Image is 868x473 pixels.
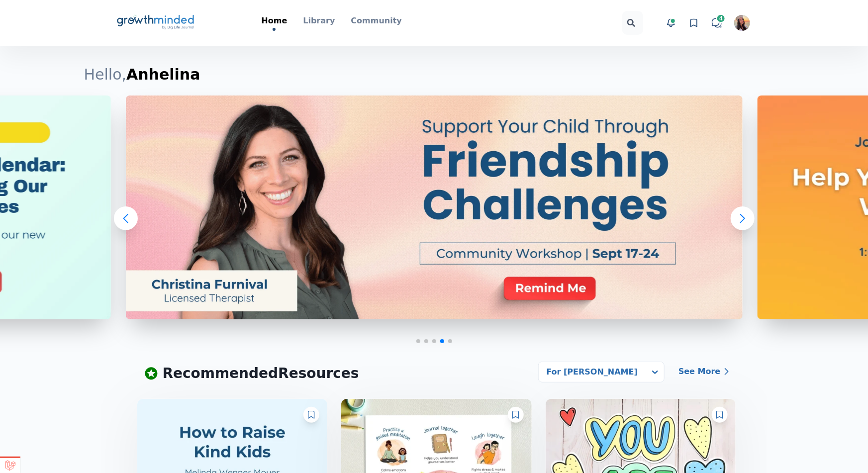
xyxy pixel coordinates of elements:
span: Anhelina [126,66,200,83]
a: 4 [709,15,724,30]
p: See More [678,366,720,378]
a: Home [262,15,288,31]
div: For [PERSON_NAME] [544,363,641,381]
a: See More [675,362,734,381]
h1: Hello, [84,66,784,84]
a: Library [303,15,335,28]
a: Community [351,15,402,28]
p: Library [303,15,335,27]
p: Community [351,15,402,27]
p: Home [262,15,288,27]
span: 4 [716,14,726,23]
p: Recommended Resources [163,363,359,384]
img: banner BLJ [126,95,743,319]
img: Anhelina Kravets [734,15,750,31]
